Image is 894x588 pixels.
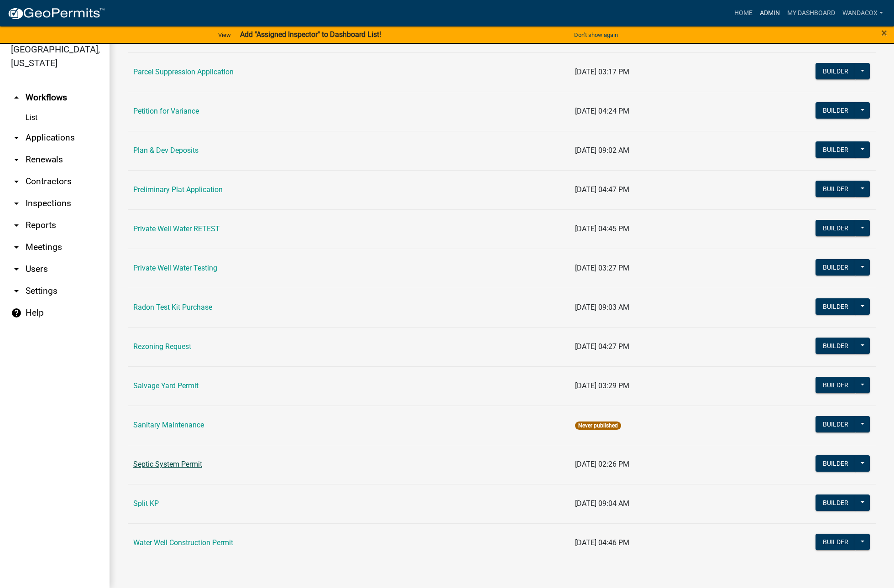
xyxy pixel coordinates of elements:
span: [DATE] 04:47 PM [575,185,629,194]
span: [DATE] 04:45 PM [575,224,629,233]
button: Builder [816,298,856,315]
i: arrow_drop_down [11,286,22,297]
i: arrow_drop_up [11,92,22,103]
button: Close [881,27,887,38]
a: Radon Test Kit Purchase [133,303,212,312]
a: WandaCox [839,5,887,22]
a: My Dashboard [784,5,839,22]
i: arrow_drop_down [11,154,22,165]
span: [DATE] 02:26 PM [575,460,629,468]
span: [DATE] 04:27 PM [575,342,629,351]
i: arrow_drop_down [11,176,22,187]
span: × [881,26,887,39]
span: [DATE] 03:17 PM [575,68,629,76]
a: Split KP [133,499,159,508]
a: Septic System Permit [133,460,202,468]
a: Private Well Water Testing [133,264,217,272]
a: Admin [756,5,784,22]
button: Builder [816,181,856,197]
a: Sanitary Maintenance [133,421,204,429]
i: arrow_drop_down [11,198,22,209]
i: help [11,307,22,318]
span: [DATE] 03:27 PM [575,264,629,272]
a: Water Well Construction Permit [133,538,233,547]
strong: Add "Assigned Inspector" to Dashboard List! [240,30,381,39]
a: Parcel Suppression Application [133,68,234,76]
i: arrow_drop_down [11,220,22,231]
button: Builder [816,63,856,79]
button: Builder [816,102,856,119]
button: Builder [816,377,856,393]
a: Rezoning Request [133,342,191,351]
a: Salvage Yard Permit [133,381,199,390]
a: Private Well Water RETEST [133,224,220,233]
span: [DATE] 09:04 AM [575,499,629,508]
span: [DATE] 09:02 AM [575,146,629,155]
span: [DATE] 04:46 PM [575,538,629,547]
span: [DATE] 09:03 AM [575,303,629,312]
button: Don't show again [570,27,622,42]
button: Builder [816,220,856,236]
i: arrow_drop_down [11,264,22,275]
a: View [214,27,235,42]
a: Petition for Variance [133,107,199,115]
span: [DATE] 04:24 PM [575,107,629,115]
i: arrow_drop_down [11,132,22,143]
a: Home [731,5,756,22]
i: arrow_drop_down [11,242,22,253]
button: Builder [816,455,856,472]
button: Builder [816,416,856,432]
span: [DATE] 03:29 PM [575,381,629,390]
button: Builder [816,338,856,354]
button: Builder [816,259,856,276]
button: Builder [816,534,856,550]
button: Builder [816,141,856,158]
a: Preliminary Plat Application [133,185,223,194]
a: Plan & Dev Deposits [133,146,199,155]
button: Builder [816,494,856,511]
span: Never published [575,421,621,430]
